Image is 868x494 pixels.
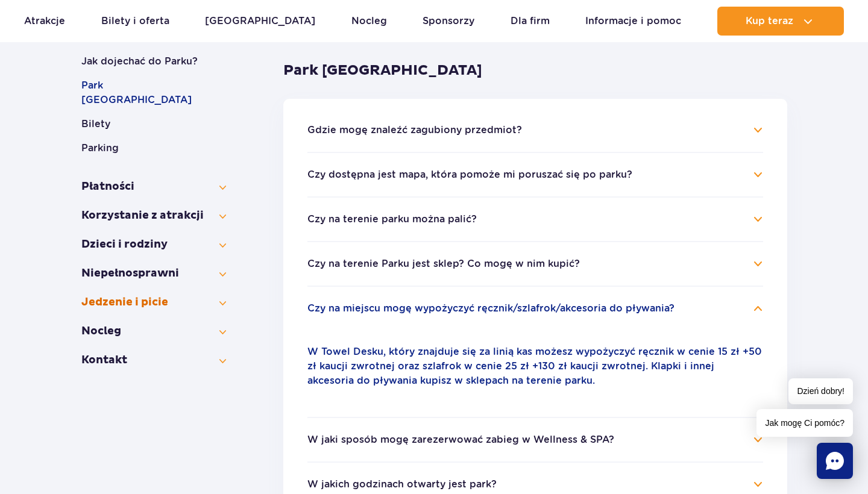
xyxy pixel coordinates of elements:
[81,237,226,252] button: Dzieci i rodziny
[307,479,497,490] button: W jakich godzinach otwarty jest park?
[307,303,675,314] button: Czy na miejscu mogę wypożyczyć ręcznik/szlafrok/akcesoria do pływania?
[205,7,315,36] a: [GEOGRAPHIC_DATA]
[283,61,787,80] h3: Park [GEOGRAPHIC_DATA]
[511,7,550,36] a: Dla firm
[24,7,65,36] a: Atrakcje
[585,7,681,36] a: Informacje i pomoc
[351,7,387,36] a: Nocleg
[81,266,226,281] button: Niepełno­sprawni
[81,208,226,223] button: Korzystanie z atrakcji
[717,7,844,36] button: Kup teraz
[788,378,853,404] span: Dzień dobry!
[81,117,226,131] button: Bilety
[756,409,853,437] span: Jak mogę Ci pomóc?
[81,295,226,310] button: Jedzenie i picie
[81,141,226,155] button: Parking
[307,169,632,180] button: Czy dostępna jest mapa, która pomoże mi poruszać się po parku?
[81,54,226,69] button: Jak dojechać do Parku?
[746,16,793,27] span: Kup teraz
[423,7,474,36] a: Sponsorzy
[307,125,522,136] button: Gdzie mogę znaleźć zagubiony przedmiot?
[101,7,169,36] a: Bilety i oferta
[307,434,614,445] button: W jaki sposób mogę zarezerwować zabieg w Wellness & SPA?
[817,443,853,479] div: Chat
[81,78,226,107] button: Park [GEOGRAPHIC_DATA]
[307,345,763,388] p: W Towel Desku, który znajduje się za linią kas możesz wypożyczyć ręcznik w cenie 15 zł +50 zł kau...
[307,258,580,269] button: Czy na terenie Parku jest sklep? Co mogę w nim kupić?
[81,324,226,339] button: Nocleg
[81,353,226,367] button: Kontakt
[307,214,477,225] button: Czy na terenie parku można palić?
[81,180,226,194] button: Płatności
